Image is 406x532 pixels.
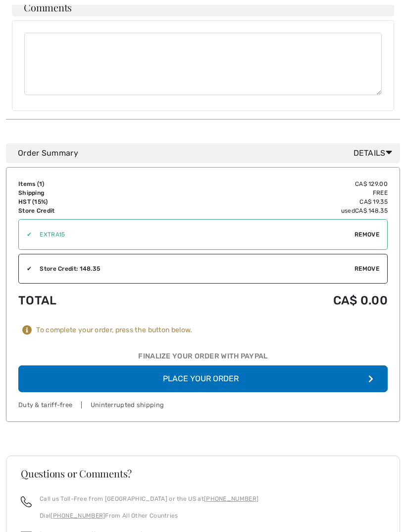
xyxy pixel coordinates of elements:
[18,400,388,410] div: Duty & tariff-free | Uninterrupted shipping
[32,264,355,273] div: Store Credit: 148.35
[21,469,385,478] h3: Questions or Comments?
[171,179,388,188] td: CA$ 129.00
[355,230,379,239] span: Remove
[40,511,258,520] p: Dial From All Other Countries
[18,188,171,197] td: Shipping
[171,197,388,206] td: CA$ 19.35
[171,206,388,215] td: used
[18,197,171,206] td: HST (15%)
[39,180,42,187] span: 1
[32,220,355,249] input: Promo code
[355,264,379,273] span: Remove
[21,496,32,507] img: call
[355,207,388,214] span: CA$ 148.35
[19,230,32,239] div: ✔
[19,264,32,273] div: ✔
[18,365,388,392] button: Place Your Order
[204,495,258,502] a: [PHONE_NUMBER]
[18,147,396,159] div: Order Summary
[171,188,388,197] td: Free
[18,206,171,215] td: Store Credit
[18,351,388,366] div: Finalize Your Order with PayPal
[36,326,192,335] div: To complete your order, press the button below.
[51,512,105,519] a: [PHONE_NUMBER]
[40,494,258,503] p: Call us Toll-Free from [GEOGRAPHIC_DATA] or the US at
[171,284,388,317] td: CA$ 0.00
[18,284,171,317] td: Total
[18,179,171,188] td: Items ( )
[24,33,382,95] textarea: Comments
[354,147,396,159] span: Details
